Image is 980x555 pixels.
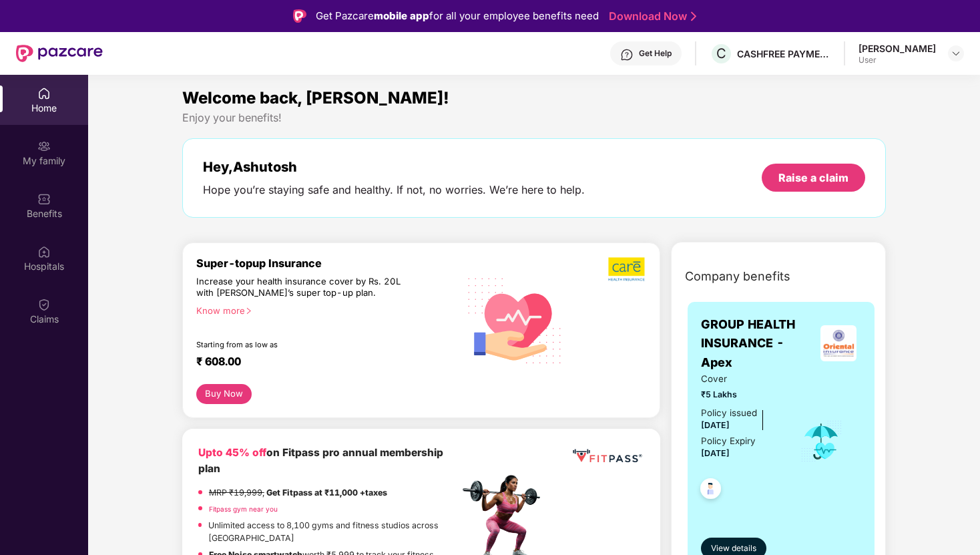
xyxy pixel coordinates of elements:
div: Hope you’re staying safe and healthy. If not, no worries. We’re here to help. [203,183,585,197]
div: Get Pazcare for all your employee benefits need [316,8,599,24]
span: GROUP HEALTH INSURANCE - Apex [701,315,816,372]
div: CASHFREE PAYMENTS INDIA PVT. LTD. [737,47,830,60]
b: on Fitpass pro annual membership plan [198,446,443,475]
a: Fitpass gym near you [209,505,278,513]
div: Super-topup Insurance [196,256,459,270]
div: Increase your health insurance cover by Rs. 20L with [PERSON_NAME]’s super top-up plan. [196,276,401,299]
div: Policy Expiry [701,434,756,448]
span: Company benefits [685,267,790,286]
div: Starting from as low as [196,340,402,349]
del: MRP ₹19,999, [209,488,264,498]
strong: Get Fitpass at ₹11,000 +taxes [266,488,387,498]
span: right [245,307,252,315]
a: Download Now [609,9,692,23]
img: New Pazcare Logo [16,45,103,62]
div: Policy issued [701,406,757,420]
strong: mobile app [374,9,429,22]
img: insurerLogo [820,325,856,361]
img: b5dec4f62d2307b9de63beb79f102df3.png [608,256,646,282]
div: Enjoy your benefits! [182,111,886,125]
div: ₹ 608.00 [196,355,445,371]
img: icon [800,419,843,464]
img: svg+xml;base64,PHN2ZyBpZD0iRHJvcGRvd24tMzJ4MzIiIHhtbG5zPSJodHRwOi8vd3d3LnczLm9yZy8yMDAwL3N2ZyIgd2... [951,48,961,59]
img: Stroke [691,9,696,23]
div: Raise a claim [778,170,848,185]
img: svg+xml;base64,PHN2ZyB4bWxucz0iaHR0cDovL3d3dy53My5vcmcvMjAwMC9zdmciIHhtbG5zOnhsaW5rPSJodHRwOi8vd3... [459,262,571,377]
span: ₹5 Lakhs [701,388,781,401]
button: Buy Now [196,384,252,404]
b: Upto 45% off [198,446,266,459]
img: svg+xml;base64,PHN2ZyBpZD0iQmVuZWZpdHMiIHhtbG5zPSJodHRwOi8vd3d3LnczLm9yZy8yMDAwL3N2ZyIgd2lkdGg9Ij... [37,192,51,206]
img: svg+xml;base64,PHN2ZyBpZD0iSG9tZSIgeG1sbnM9Imh0dHA6Ly93d3cudzMub3JnLzIwMDAvc3ZnIiB3aWR0aD0iMjAiIG... [37,87,51,100]
img: svg+xml;base64,PHN2ZyBpZD0iSG9zcGl0YWxzIiB4bWxucz0iaHR0cDovL3d3dy53My5vcmcvMjAwMC9zdmciIHdpZHRoPS... [37,245,51,258]
img: svg+xml;base64,PHN2ZyB4bWxucz0iaHR0cDovL3d3dy53My5vcmcvMjAwMC9zdmciIHdpZHRoPSI0OC45NDMiIGhlaWdodD... [694,474,727,507]
span: [DATE] [701,420,730,430]
div: User [859,55,936,65]
div: Know more [196,305,451,315]
img: svg+xml;base64,PHN2ZyBpZD0iSGVscC0zMngzMiIgeG1sbnM9Imh0dHA6Ly93d3cudzMub3JnLzIwMDAvc3ZnIiB3aWR0aD... [620,48,634,61]
span: View details [711,542,756,555]
span: [DATE] [701,448,730,458]
div: Hey, Ashutosh [203,159,585,175]
img: Logo [293,9,306,23]
div: [PERSON_NAME] [859,42,936,55]
img: svg+xml;base64,PHN2ZyB3aWR0aD0iMjAiIGhlaWdodD0iMjAiIHZpZXdCb3g9IjAgMCAyMCAyMCIgZmlsbD0ibm9uZSIgeG... [37,140,51,153]
span: Welcome back, [PERSON_NAME]! [182,88,449,108]
p: Unlimited access to 8,100 gyms and fitness studios across [GEOGRAPHIC_DATA] [208,519,459,545]
span: Cover [701,372,781,386]
img: fppp.png [570,445,644,468]
div: Get Help [639,48,672,59]
img: svg+xml;base64,PHN2ZyBpZD0iQ2xhaW0iIHhtbG5zPSJodHRwOi8vd3d3LnczLm9yZy8yMDAwL3N2ZyIgd2lkdGg9IjIwIi... [37,298,51,311]
span: C [716,45,726,61]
